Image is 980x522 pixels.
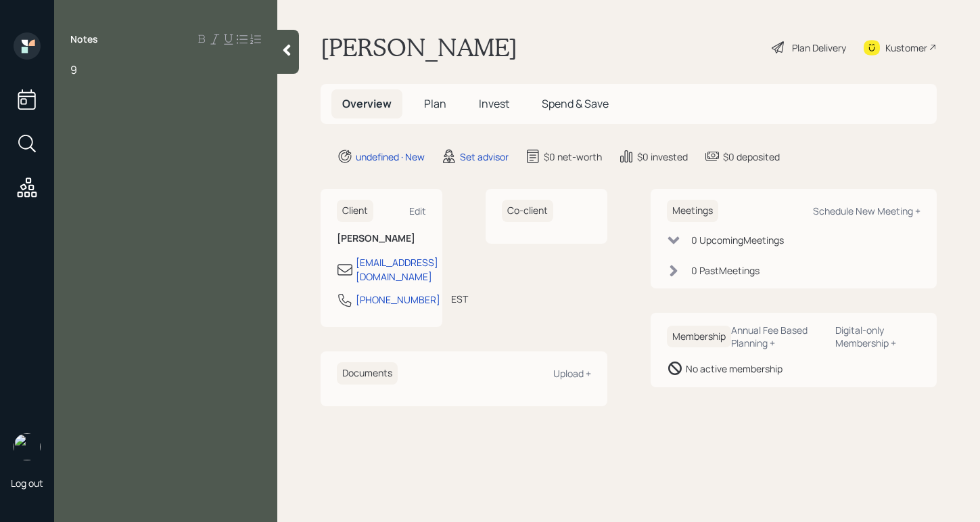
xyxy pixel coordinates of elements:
div: Plan Delivery [792,41,846,55]
h1: [PERSON_NAME] [321,32,517,62]
div: Schedule New Meeting + [813,204,920,217]
div: [PHONE_NUMBER] [356,292,440,307]
h6: Meetings [667,200,718,222]
div: 0 Upcoming Meeting s [691,233,784,247]
div: EST [451,292,468,306]
span: Plan [424,96,446,111]
div: Upload + [553,367,591,380]
div: [EMAIL_ADDRESS][DOMAIN_NAME] [356,255,438,284]
span: Invest [479,96,509,111]
div: Set advisor [460,150,509,164]
div: No active membership [686,362,783,376]
h6: Client [337,200,373,222]
div: $0 deposited [723,150,780,164]
h6: Co-client [502,200,553,222]
h6: [PERSON_NAME] [337,233,426,244]
div: Edit [409,204,426,217]
div: Annual Fee Based Planning + [731,324,824,349]
img: aleksandra-headshot.png [14,433,41,460]
span: 9 [70,62,77,77]
h6: Documents [337,362,398,385]
div: Log out [11,477,43,490]
div: 0 Past Meeting s [691,263,760,278]
div: Kustomer [885,41,927,55]
h6: Membership [667,326,731,348]
div: Digital-only Membership + [835,324,920,349]
span: Spend & Save [542,96,609,111]
label: Notes [70,32,98,46]
div: $0 invested [637,150,688,164]
div: undefined · New [356,150,425,164]
div: $0 net-worth [544,150,602,164]
span: Overview [342,96,392,111]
